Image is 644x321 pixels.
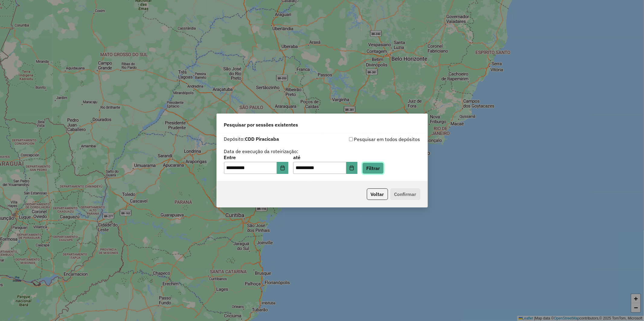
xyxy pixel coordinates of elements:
[245,136,279,142] strong: CDD Piracicaba
[224,135,279,143] label: Depósito:
[322,136,420,143] div: Pesquisar em todos depósitos
[224,154,288,161] label: Entre
[293,154,357,161] label: até
[224,148,299,155] label: Data de execução da roteirização:
[224,121,298,128] span: Pesquisar por sessões existentes
[367,188,388,200] button: Voltar
[346,162,358,174] button: Choose Date
[277,162,288,174] button: Choose Date
[362,162,384,174] button: Filtrar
